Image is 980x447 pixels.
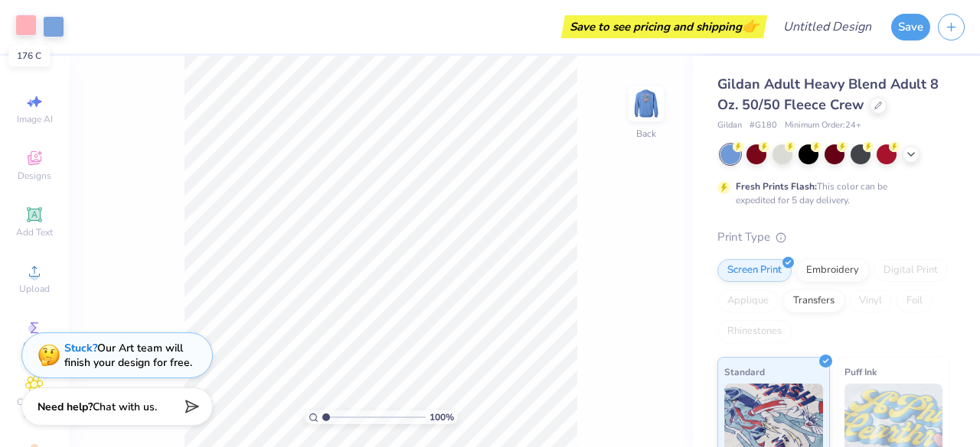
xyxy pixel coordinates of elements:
span: Gildan Adult Heavy Blend Adult 8 Oz. 50/50 Fleece Crew [717,75,939,114]
strong: Need help? [38,400,93,414]
input: Untitled Design [771,11,884,42]
div: Foil [897,290,933,313]
span: Designs [18,170,51,182]
img: Back [631,89,661,119]
span: Puff Ink [844,364,877,380]
strong: Fresh Prints Flash: [736,180,817,193]
div: Print Type [717,228,949,246]
button: Save [891,14,930,40]
span: Upload [19,283,50,295]
div: Vinyl [849,290,892,313]
div: This color can be expedited for 5 day delivery. [736,180,924,207]
span: Standard [724,364,765,380]
span: Minimum Order: 24 + [785,119,861,132]
div: Rhinestones [717,320,792,343]
span: Clipart & logos [8,396,61,420]
span: Chat with us. [93,400,157,414]
span: Gildan [717,119,742,132]
span: Image AI [17,113,53,125]
span: # G180 [750,119,777,132]
span: Add Text [16,226,53,238]
div: Save to see pricing and shipping [565,15,763,38]
span: 👉 [742,17,759,35]
div: Our Art team will finish your design for free. [64,341,192,370]
span: 100 % [430,410,454,424]
div: Digital Print [874,259,948,282]
div: 176 C [8,45,50,66]
div: Applique [717,290,779,313]
div: Back [636,127,656,141]
div: Transfers [783,290,844,313]
div: Embroidery [796,259,869,282]
div: Screen Print [717,259,792,282]
strong: Stuck? [64,341,97,355]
